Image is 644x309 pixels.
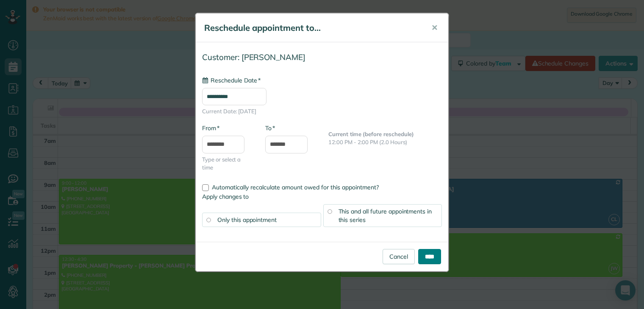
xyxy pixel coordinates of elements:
span: Current Date: [DATE] [202,107,442,115]
span: Automatically recalculate amount owed for this appointment? [212,183,379,191]
p: 12:00 PM - 2:00 PM (2.0 Hours) [328,138,442,146]
label: Apply changes to [202,192,442,201]
input: This and all future appointments in this series [328,209,332,213]
h4: Customer: [PERSON_NAME] [202,53,442,62]
h5: Reschedule appointment to... [204,22,419,34]
label: Reschedule Date [202,76,261,85]
a: Cancel [383,249,415,264]
span: Type or select a time [202,156,253,172]
label: From [202,124,219,132]
b: Current time (before reschedule) [328,131,414,137]
label: To [265,124,275,132]
span: This and all future appointments in this series [339,208,432,224]
span: ✕ [431,23,438,33]
input: Only this appointment [206,218,211,222]
span: Only this appointment [217,216,277,224]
